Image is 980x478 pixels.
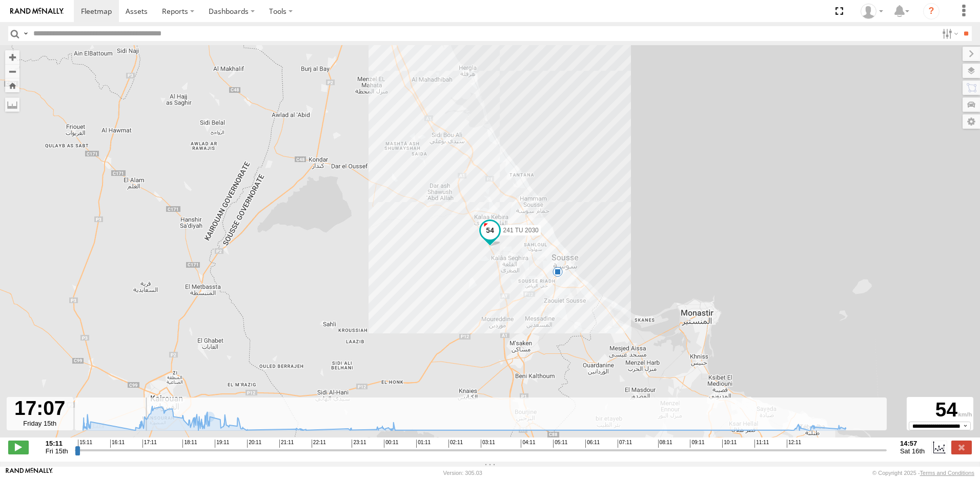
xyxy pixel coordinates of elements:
label: Map Settings [963,114,980,129]
span: 20:11 [247,440,261,448]
label: Search Filter Options [938,26,960,41]
a: Terms and Conditions [920,470,974,476]
span: 22:11 [312,440,326,448]
span: 09:11 [690,440,704,448]
span: 07:11 [618,440,632,448]
label: Measure [5,97,19,112]
span: Fri 15th Aug 2025 [46,447,68,455]
a: Visit our Website [6,468,53,478]
span: 16:11 [110,440,125,448]
span: 21:11 [279,440,294,448]
div: © Copyright 2025 - [872,470,974,476]
div: Nejah Benkhalifa [857,4,887,19]
span: 05:11 [553,440,567,448]
span: 01:11 [416,440,431,448]
button: Zoom Home [5,78,19,92]
img: rand-logo.svg [10,8,64,15]
span: 02:11 [448,440,463,448]
span: 17:11 [142,440,157,448]
span: 23:11 [352,440,366,448]
span: 12:11 [787,440,801,448]
span: 06:11 [585,440,600,448]
span: 08:11 [658,440,672,448]
label: Close [951,441,972,454]
span: 15:11 [78,440,92,448]
strong: 14:57 [900,440,925,447]
label: Search Query [22,26,30,41]
div: Version: 305.03 [443,470,482,476]
strong: 15:11 [46,440,68,447]
button: Zoom out [5,64,19,78]
button: Zoom in [5,50,19,64]
div: 54 [908,399,972,422]
span: 03:11 [481,440,495,448]
span: 11:11 [754,440,769,448]
span: 04:11 [521,440,535,448]
i: ? [923,3,940,19]
span: 19:11 [215,440,229,448]
span: 241 TU 2030 [503,227,539,234]
span: 10:11 [722,440,737,448]
span: Sat 16th Aug 2025 [900,447,925,455]
label: Play/Stop [8,441,29,454]
span: 18:11 [182,440,197,448]
span: 00:11 [384,440,398,448]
